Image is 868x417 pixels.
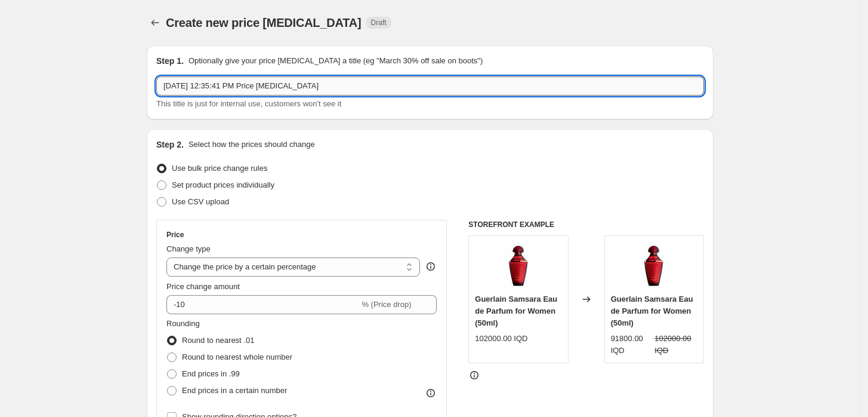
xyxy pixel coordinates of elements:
[172,197,229,206] span: Use CSV upload
[189,139,315,151] p: Select how the prices should change
[166,319,200,328] span: Rounding
[156,99,341,108] span: This title is just for internal use, customers won't see it
[611,333,650,357] div: 91800.00 IQD
[166,16,362,29] span: Create new price [MEDICAL_DATA]
[166,230,184,240] h3: Price
[182,352,292,361] span: Round to nearest whole number
[166,244,211,253] span: Change type
[468,220,704,229] h6: STOREFRONT EXAMPLE
[362,300,411,309] span: % (Price drop)
[654,333,697,357] strike: 102000.00 IQD
[630,242,678,290] img: miswag_QK2xoH_80x.jpg
[172,180,274,189] span: Set product prices individually
[371,18,387,27] span: Draft
[166,282,240,291] span: Price change amount
[611,295,693,327] span: Guerlain Samsara Eau de Parfum for Women (50ml)
[182,369,240,378] span: End prices in .99
[425,260,437,272] div: help
[495,242,542,290] img: miswag_QK2xoH_80x.jpg
[475,295,557,327] span: Guerlain Samsara Eau de Parfum for Women (50ml)
[156,139,184,151] h2: Step 2.
[189,55,483,67] p: Optionally give your price [MEDICAL_DATA] a title (eg "March 30% off sale on boots")
[156,55,184,67] h2: Step 1.
[182,386,287,395] span: End prices in a certain number
[172,164,267,173] span: Use bulk price change rules
[475,333,527,345] div: 102000.00 IQD
[182,336,254,345] span: Round to nearest .01
[156,76,704,96] input: 30% off holiday sale
[166,295,359,314] input: -15
[147,14,163,31] button: Price change jobs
